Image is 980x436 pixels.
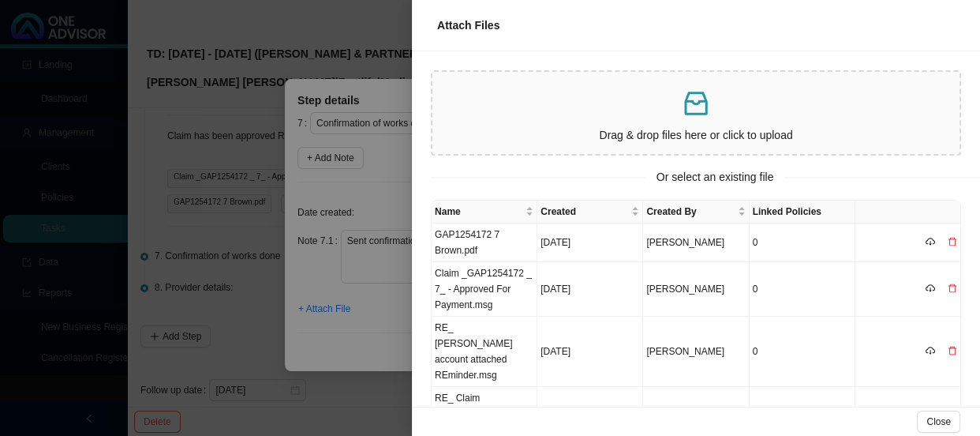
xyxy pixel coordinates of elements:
[948,284,957,293] span: delete
[750,201,855,224] th: Linked Policies
[948,237,957,246] span: delete
[537,224,643,262] td: [DATE]
[926,414,951,430] span: Close
[537,317,643,387] td: [DATE]
[537,262,643,317] td: [DATE]
[432,262,537,317] td: Claim _GAP1254172 _ 7_ - Approved For Payment.msg
[750,262,855,317] td: 0
[437,19,499,32] span: Attach Files
[439,126,953,145] p: Drag & drop files here or click to upload
[537,201,643,224] th: Created
[646,346,724,357] span: [PERSON_NAME]
[926,284,935,293] span: cloud-download
[646,284,724,295] span: [PERSON_NAME]
[948,346,957,355] span: delete
[432,201,537,224] th: Name
[432,72,959,154] span: inboxDrag & drop files here or click to upload
[643,201,749,224] th: Created By
[435,204,522,220] span: Name
[646,237,724,248] span: [PERSON_NAME]
[750,317,855,387] td: 0
[750,224,855,262] td: 0
[432,224,537,262] td: GAP1254172 7 Brown.pdf
[646,204,734,220] span: Created By
[680,88,712,119] span: inbox
[926,237,935,246] span: cloud-download
[540,204,628,220] span: Created
[926,346,935,355] span: cloud-download
[645,168,785,186] span: Or select an existing file
[432,317,537,387] td: RE_ [PERSON_NAME] account attached REminder.msg
[917,411,960,433] button: Close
